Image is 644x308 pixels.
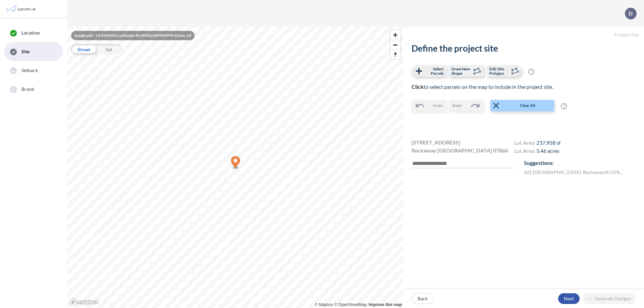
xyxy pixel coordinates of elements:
[412,293,434,304] button: Back
[412,83,553,90] span: to select parcels on the map to include in the project site.
[418,295,428,302] p: Back
[452,103,462,109] span: Redo
[21,29,40,36] span: Location
[489,67,509,75] span: Edit Site Polygon
[412,146,508,155] span: Rockaway [GEOGRAPHIC_DATA] 07866
[501,103,553,109] span: Clear All
[490,100,554,111] button: Clear All
[71,31,195,40] div: Longitude: -74.5496101 Latitude: 40.90962469999999 Zoom: 16
[334,302,367,307] a: OpenStreetMap
[524,169,625,176] label: 321 [GEOGRAPHIC_DATA] , Rockaway , NJ 07866 , US
[629,10,633,16] p: D
[390,40,400,50] span: Zoom out
[71,44,96,54] div: Street
[412,43,636,54] h2: Define the project site
[514,139,560,147] h4: Lot Area:
[528,69,534,75] span: ?
[412,100,446,111] button: Undo
[404,27,644,43] h5: Project Site
[524,159,636,167] p: Suggestions:
[21,48,30,55] span: Site
[536,139,560,146] span: 237,958 sf
[536,147,559,154] span: 5.46 acres
[412,138,460,146] span: [STREET_ADDRESS]
[390,50,400,59] button: Reset bearing to north
[21,67,38,74] span: Setback
[451,67,471,75] span: Draw New Shape
[5,3,38,15] img: Parafin
[412,83,424,90] b: Click
[561,103,567,109] span: ?
[231,156,240,170] div: Map marker
[514,147,560,156] h4: Lot Area:
[390,50,400,59] span: Reset bearing to north
[315,302,333,307] a: Mapbox
[433,103,443,109] span: Undo
[558,293,580,304] button: Next
[449,100,484,111] button: Redo
[390,40,400,50] button: Zoom out
[67,27,404,308] canvas: Map
[424,67,444,75] span: Select Parcels
[96,44,121,54] div: Sat
[369,302,402,307] a: Improve this map
[69,298,99,306] a: Mapbox homepage
[390,30,400,40] button: Zoom in
[21,86,35,93] span: Brand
